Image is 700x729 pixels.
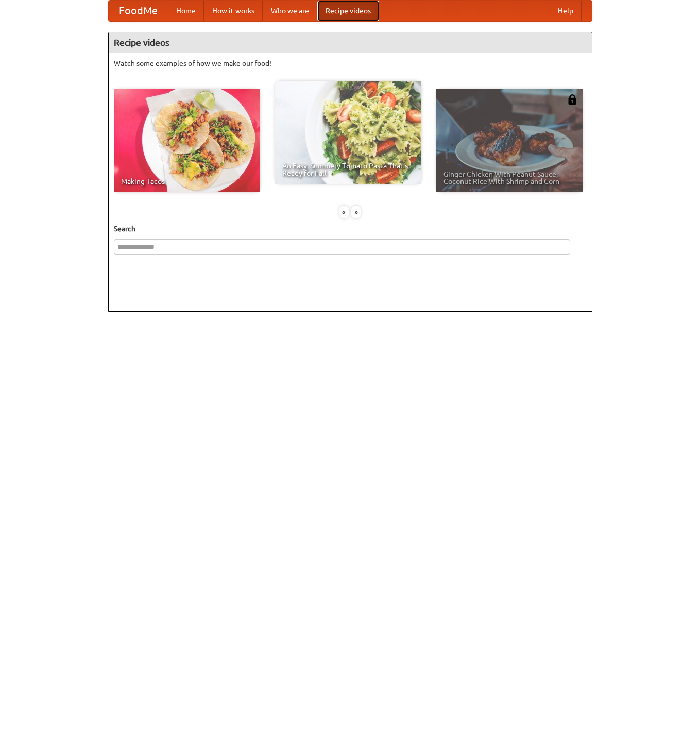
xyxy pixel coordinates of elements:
img: 483408.png [567,94,577,105]
a: Home [168,1,204,21]
div: « [339,206,349,218]
span: Making Tacos [121,178,253,185]
a: Help [550,1,582,21]
span: An Easy, Summery Tomato Pasta That's Ready for Fall [282,162,414,177]
a: How it works [204,1,263,21]
a: Making Tacos [114,89,260,192]
h4: Recipe videos [109,32,592,53]
p: Watch some examples of how we make our food! [114,58,587,69]
div: » [351,206,361,218]
a: An Easy, Summery Tomato Pasta That's Ready for Fall [275,81,421,184]
a: Who we are [263,1,317,21]
a: Recipe videos [317,1,379,21]
a: FoodMe [109,1,168,21]
h5: Search [114,224,587,234]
